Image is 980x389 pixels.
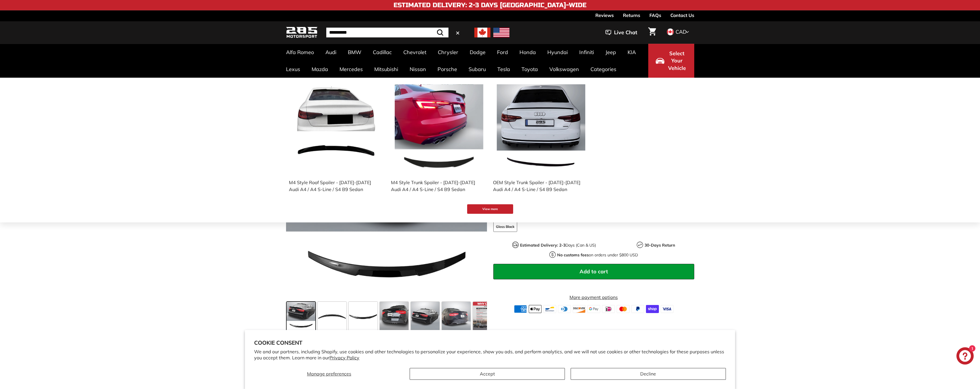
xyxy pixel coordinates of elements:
a: Subaru [463,61,492,78]
span: Live Chat [614,29,637,36]
a: Contact Us [670,10,694,20]
img: discover [573,305,586,313]
img: apple_pay [529,305,542,313]
img: diners_club [558,305,571,313]
a: FAQs [649,10,661,20]
img: OEM Style Trunk Spoiler - 2017-2025 Audi A4 / A4 S-Line / S4 B9 Sedan [497,84,585,173]
a: Toyota [516,61,544,78]
a: Cart [645,23,659,42]
a: Audi [320,44,342,61]
a: Volkswagen [544,61,585,78]
button: Live Chat [598,25,645,40]
a: Reviews [595,10,614,20]
button: Decline [571,368,726,380]
div: M4 Style Roof Spoiler - [DATE]-[DATE] Audi A4 / A4 S-Line / S4 B9 Sedan [289,179,379,193]
h4: Estimated Delivery: 2-3 Days [GEOGRAPHIC_DATA]-Wide [394,2,586,9]
a: Categories [585,61,622,78]
h2: Cookie consent [254,339,726,346]
button: Add to cart [493,264,694,279]
strong: No customs fees [557,252,589,258]
img: paypal [631,305,644,313]
a: Alfa Romeo [280,44,320,61]
a: Hyundai [542,44,574,61]
a: OEM Style Trunk Spoiler - 2017-2025 Audi A4 / A4 S-Line / S4 B9 Sedan OEM Style Trunk Spoiler - [... [493,81,589,199]
img: bancontact [543,305,556,313]
a: Cadillac [367,44,398,61]
div: M4 Style Trunk Spoiler - [DATE]-[DATE] Audi A4 / A4 S-Line / S4 B9 Sedan [391,179,482,193]
a: Privacy Policy [329,355,359,361]
a: Chrysler [432,44,464,61]
p: Days (Can & US) [520,242,596,248]
a: Jeep [600,44,622,61]
a: Infiniti [574,44,600,61]
a: Honda [514,44,542,61]
img: ideal [602,305,615,313]
button: Select Your Vehicle [648,44,694,78]
a: BMW [342,44,367,61]
button: View more [467,204,513,214]
a: Nissan [404,61,432,78]
button: Manage preferences [254,368,404,380]
img: american_express [514,305,527,313]
a: Mazda [306,61,334,78]
strong: Estimated Delivery: 2-3 [520,243,565,248]
a: Mercedes [334,61,369,78]
a: M4 Style Trunk Spoiler - 2017-2025 Audi A4 / A4 S-Line / S4 B9 Sedan M4 Style Trunk Spoiler - [DA... [391,81,487,199]
p: on orders under $800 USD [557,252,638,258]
a: Ford [491,44,514,61]
img: M4 Style Roof Spoiler - 2017-2025 Audi A4 / A4 S-Line / S4 B9 Sedan [293,84,381,173]
a: Returns [623,10,640,20]
a: Tesla [492,61,516,78]
small: View more [471,207,509,211]
img: master [617,305,630,313]
span: CAD [676,28,686,35]
a: Mitsubishi [369,61,404,78]
img: shopify_pay [646,305,659,313]
strong: 30-Days Return [645,243,675,248]
img: google_pay [587,305,600,313]
a: M4 Style Roof Spoiler - 2017-2025 Audi A4 / A4 S-Line / S4 B9 Sedan M4 Style Roof Spoiler - [DATE... [289,81,385,199]
span: Select Your Vehicle [667,50,687,72]
a: Lexus [280,61,306,78]
a: KIA [622,44,642,61]
a: Porsche [432,61,463,78]
a: More payment options [493,294,694,301]
div: OEM Style Trunk Spoiler - [DATE]-[DATE] Audi A4 / A4 S-Line / S4 B9 Sedan [493,179,584,193]
button: Accept [410,368,565,380]
input: Search [326,28,448,37]
a: Dodge [464,44,491,61]
span: Manage preferences [307,371,351,377]
span: Add to cart [580,268,608,275]
a: Chevrolet [398,44,432,61]
img: M4 Style Trunk Spoiler - 2017-2025 Audi A4 / A4 S-Line / S4 B9 Sedan [395,84,483,173]
inbox-online-store-chat: Shopify online store chat [955,347,975,366]
p: We and our partners, including Shopify, use cookies and other technologies to personalize your ex... [254,349,726,361]
img: Logo_285_Motorsport_areodynamics_components [286,26,318,39]
img: visa [661,305,674,313]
